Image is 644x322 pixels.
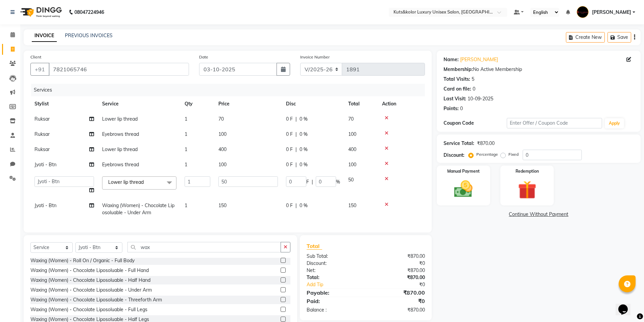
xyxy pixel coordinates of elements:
[302,306,366,314] div: Balance :
[302,267,366,274] div: Net:
[300,161,308,168] span: 0 %
[30,296,162,303] div: Waxing (Women) - Chocolate Liposoluable - Threeforth Arm
[444,140,474,147] div: Service Total:
[295,161,297,168] span: |
[336,178,340,185] span: %
[34,202,56,208] span: Jyoti - Btn
[348,202,356,208] span: 150
[102,162,139,168] span: Eyebrows thread
[460,105,463,112] div: 0
[366,306,430,314] div: ₹870.00
[218,162,226,168] span: 100
[108,179,144,185] span: Lower lip thread
[516,168,539,174] label: Redemption
[302,260,366,267] div: Discount:
[144,179,147,185] a: x
[448,178,478,200] img: _cash.svg
[34,146,50,152] span: Ruksar
[185,131,187,137] span: 1
[30,63,49,76] button: +91
[30,277,150,284] div: Waxing (Women) - Chocolate Liposoluable - Half Hand
[31,84,430,96] div: Services
[300,202,308,209] span: 0 %
[460,56,498,63] a: [PERSON_NAME]
[444,66,473,73] div: Membership:
[127,242,281,252] input: Search or Scan
[286,116,293,123] span: 0 F
[447,168,480,174] label: Manual Payment
[476,151,498,157] label: Percentage
[34,162,56,168] span: Jyoti - Btn
[30,267,149,274] div: Waxing (Women) - Chocolate Liposoluable - Full Hand
[49,63,189,76] input: Search by Name/Mobile/Email/Code
[444,95,466,102] div: Last Visit:
[295,116,297,123] span: |
[473,85,475,93] div: 0
[218,116,224,122] span: 70
[366,260,430,267] div: ₹0
[30,96,98,112] th: Stylist
[468,95,493,102] div: 10-09-2025
[444,85,471,93] div: Card on file:
[444,76,470,83] div: Total Visits:
[34,131,50,137] span: Ruksar
[102,116,138,122] span: Lower lip thread
[65,32,113,39] a: PREVIOUS INVOICES
[607,32,631,43] button: Save
[377,281,430,288] div: ₹0
[312,178,313,185] span: |
[34,116,50,122] span: Ruksar
[366,253,430,260] div: ₹870.00
[507,118,602,128] input: Enter Offer / Coupon Code
[508,151,519,157] label: Fixed
[102,146,138,152] span: Lower lip thread
[366,274,430,281] div: ₹870.00
[348,162,356,168] span: 100
[286,161,293,168] span: 0 F
[218,202,226,208] span: 150
[300,131,308,138] span: 0 %
[30,257,135,264] div: Waxing (Women) - Roll On / Organic - Full Body
[300,54,330,60] label: Invoice Number
[32,30,57,42] a: INVOICE
[444,152,464,159] div: Discount:
[199,54,208,60] label: Date
[605,118,624,128] button: Apply
[366,297,430,305] div: ₹0
[378,96,425,112] th: Action
[295,146,297,153] span: |
[348,131,356,137] span: 100
[185,146,187,152] span: 1
[218,131,226,137] span: 100
[616,295,637,315] iframe: chat widget
[286,146,293,153] span: 0 F
[295,131,297,138] span: |
[185,162,187,168] span: 1
[444,56,459,63] div: Name:
[444,105,459,112] div: Points:
[30,306,147,313] div: Waxing (Women) - Chocolate Liposoluable - Full Legs
[302,289,366,297] div: Payable:
[282,96,344,112] th: Disc
[366,289,430,297] div: ₹870.00
[300,146,308,153] span: 0 %
[214,96,282,112] th: Price
[185,202,187,208] span: 1
[348,177,354,183] span: 50
[300,116,308,123] span: 0 %
[30,54,41,60] label: Client
[295,202,297,209] span: |
[307,243,322,250] span: Total
[444,66,634,73] div: No Active Membership
[30,287,152,294] div: Waxing (Women) - Chocolate Liposoluable - Under Arm
[98,96,181,112] th: Service
[348,116,354,122] span: 70
[477,140,495,147] div: ₹870.00
[302,281,376,288] a: Add Tip
[102,131,139,137] span: Eyebrows thread
[512,178,542,201] img: _gift.svg
[348,146,356,152] span: 400
[181,96,214,112] th: Qty
[344,96,378,112] th: Total
[286,131,293,138] span: 0 F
